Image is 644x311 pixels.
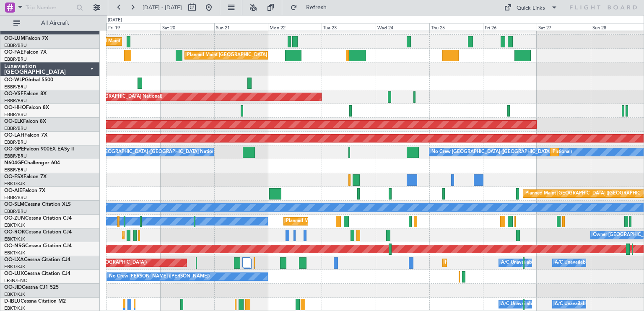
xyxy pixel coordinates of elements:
[4,98,27,104] a: EBBR/BRU
[4,78,53,83] a: OO-WLPGlobal 5500
[286,1,337,14] button: Refresh
[4,161,60,166] a: N604GFChallenger 604
[4,257,24,262] span: OO-LXA
[9,16,91,30] button: All Aircraft
[4,250,25,256] a: EBKT/KJK
[4,299,66,304] a: D-IBLUCessna Citation M2
[537,23,590,31] div: Sat 27
[483,23,537,31] div: Fri 26
[431,146,572,158] div: No Crew [GEOGRAPHIC_DATA] ([GEOGRAPHIC_DATA] National)
[500,1,562,14] button: Quick Links
[4,167,27,173] a: EBBR/BRU
[4,271,24,276] span: OO-LUX
[161,23,214,31] div: Sat 20
[187,49,339,62] div: Planned Maint [GEOGRAPHIC_DATA] ([GEOGRAPHIC_DATA] National)
[4,202,71,207] a: OO-SLMCessna Citation XLS
[4,111,27,118] a: EBBR/BRU
[106,23,160,31] div: Fri 19
[376,23,429,31] div: Wed 24
[4,36,25,41] span: OO-LUM
[4,133,47,138] a: OO-LAHFalcon 7X
[322,23,375,31] div: Tue 23
[109,270,210,283] div: No Crew [PERSON_NAME] ([PERSON_NAME])
[4,230,72,235] a: OO-ROKCessna Citation CJ4
[4,50,47,55] a: OO-FAEFalcon 7X
[4,285,22,290] span: OO-JID
[4,125,27,132] a: EBBR/BRU
[22,20,88,26] span: All Aircraft
[4,285,59,290] a: OO-JIDCessna CJ1 525
[4,216,25,221] span: OO-ZUN
[4,91,23,96] span: OO-VSF
[4,50,23,55] span: OO-FAE
[286,215,384,228] div: Planned Maint Kortrijk-[GEOGRAPHIC_DATA]
[4,105,26,110] span: OO-HHO
[4,222,25,228] a: EBKT/KJK
[555,257,589,269] div: A/C Unavailable
[4,264,25,270] a: EBKT/KJK
[4,84,27,90] a: EBBR/BRU
[4,139,27,145] a: EBBR/BRU
[108,17,122,24] div: [DATE]
[517,4,545,13] div: Quick Links
[4,119,46,124] a: OO-ELKFalcon 8X
[4,271,70,276] a: OO-LUXCessna Citation CJ4
[4,230,25,235] span: OO-ROK
[4,174,23,179] span: OO-FSX
[268,23,322,31] div: Mon 22
[4,194,27,201] a: EBBR/BRU
[4,299,21,304] span: D-IBLU
[4,244,72,249] a: OO-NSGCessna Citation CJ4
[4,244,25,249] span: OO-NSG
[214,23,268,31] div: Sun 21
[4,147,24,152] span: OO-GPE
[4,188,45,193] a: OO-AIEFalcon 7X
[4,147,74,152] a: OO-GPEFalcon 900EX EASy II
[4,216,72,221] a: OO-ZUNCessna Citation CJ4
[79,146,220,158] div: No Crew [GEOGRAPHIC_DATA] ([GEOGRAPHIC_DATA] National)
[4,174,47,179] a: OO-FSXFalcon 7X
[4,119,23,124] span: OO-ELK
[143,4,182,11] span: [DATE] - [DATE]
[4,36,48,41] a: OO-LUMFalcon 7X
[4,277,27,284] a: LFSN/ENC
[4,78,25,83] span: OO-WLP
[4,257,70,262] a: OO-LXACessna Citation CJ4
[4,188,22,193] span: OO-AIE
[4,208,27,215] a: EBBR/BRU
[4,56,27,62] a: EBBR/BRU
[445,257,543,269] div: Planned Maint Kortrijk-[GEOGRAPHIC_DATA]
[4,236,25,242] a: EBKT/KJK
[299,5,334,10] span: Refresh
[4,181,25,187] a: EBKT/KJK
[4,161,24,166] span: N604GF
[4,42,27,49] a: EBBR/BRU
[4,105,49,110] a: OO-HHOFalcon 8X
[26,1,74,14] input: Trip Number
[4,153,27,159] a: EBBR/BRU
[429,23,483,31] div: Thu 25
[4,133,24,138] span: OO-LAH
[4,291,25,298] a: EBKT/KJK
[4,91,47,96] a: OO-VSFFalcon 8X
[4,202,24,207] span: OO-SLM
